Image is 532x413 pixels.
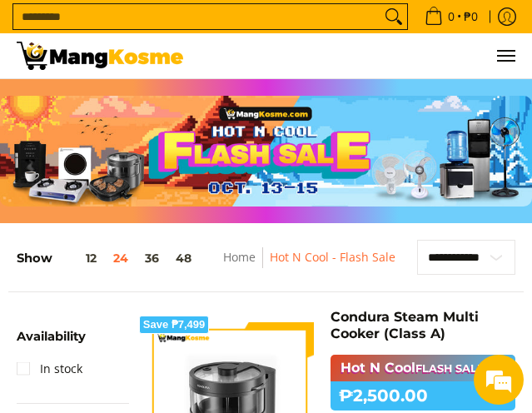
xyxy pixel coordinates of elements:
span: • [420,7,483,26]
span: ₱0 [461,11,480,22]
a: Home [223,249,256,265]
span: Availability [17,331,86,343]
a: In stock [17,356,82,382]
nav: Breadcrumbs [204,247,415,285]
img: Hot N Cool: Mang Kosme MID-PAYDAY APPLIANCES SALE! l Mang Kosme [17,42,183,70]
button: 24 [105,251,137,265]
button: Menu [495,33,515,78]
h5: Show [17,251,200,266]
a: Condura Steam Multi Cooker (Class A) [331,309,479,341]
button: 36 [137,251,167,265]
button: 48 [167,251,200,265]
nav: Main Menu [200,33,515,78]
span: 0 [445,11,457,22]
ul: Customer Navigation [200,33,515,78]
button: 12 [52,251,105,265]
summary: Open [17,331,86,356]
a: Hot N Cool - Flash Sale [270,249,395,265]
h6: ₱2,500.00 [331,381,515,411]
button: Search [380,4,407,29]
span: Save ₱7,499 [143,320,206,330]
